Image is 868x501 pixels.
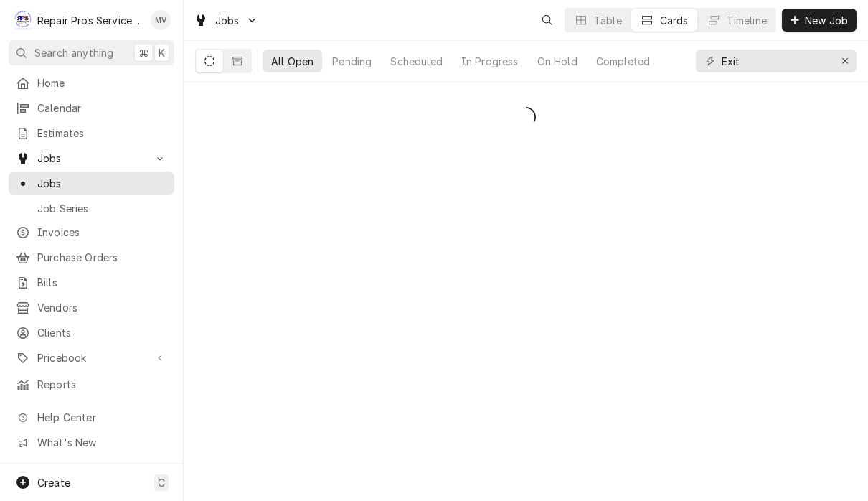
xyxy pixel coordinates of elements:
span: What's New [37,435,166,450]
span: Home [37,75,167,90]
div: Repair Pros Services Inc's Avatar [13,10,33,30]
div: MV [151,10,171,30]
span: K [159,45,165,60]
div: Mindy Volker's Avatar [151,10,171,30]
div: All Open [271,54,313,69]
span: Invoices [37,225,167,240]
div: Cards [660,13,689,28]
div: On Hold [537,54,577,69]
span: Vendors [37,300,167,315]
a: Go to Pricebook [9,346,174,370]
div: Completed [596,54,650,69]
a: Go to Jobs [9,146,174,170]
span: Search anything [34,45,113,60]
div: Scheduled [390,54,442,69]
span: C [158,475,165,490]
button: Search anything⌘K [9,40,174,65]
span: Jobs [37,176,167,191]
a: Calendar [9,96,174,120]
span: Loading... [516,102,536,132]
span: Bills [37,275,167,290]
a: Estimates [9,121,174,145]
span: Pricebook [37,350,146,365]
a: Bills [9,271,174,294]
input: Keyword search [722,50,829,72]
a: Go to Help Center [9,406,174,429]
span: Create [37,477,70,489]
a: Jobs [9,172,174,195]
div: Repair Pros Services Inc [37,13,143,28]
div: In Progress [461,54,519,69]
div: Pending [332,54,372,69]
span: Jobs [215,13,240,28]
div: R [13,10,33,30]
a: Home [9,71,174,95]
button: Erase input [834,50,857,72]
a: Job Series [9,197,174,220]
span: Estimates [37,126,167,141]
span: Purchase Orders [37,250,167,265]
button: New Job [782,9,857,32]
span: Job Series [37,201,167,216]
a: Clients [9,321,174,345]
div: Table [594,13,622,28]
span: Jobs [37,151,146,166]
a: Go to Jobs [188,9,264,32]
span: Reports [37,377,167,392]
div: All Open Jobs List Loading [184,102,868,132]
div: Timeline [727,13,767,28]
button: Open search [536,9,559,32]
a: Vendors [9,296,174,319]
span: Calendar [37,100,167,116]
a: Invoices [9,220,174,244]
span: New Job [802,13,851,28]
a: Reports [9,373,174,396]
a: Go to What's New [9,431,174,454]
a: Purchase Orders [9,245,174,269]
span: Help Center [37,410,166,425]
span: ⌘ [138,45,148,60]
span: Clients [37,325,167,340]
